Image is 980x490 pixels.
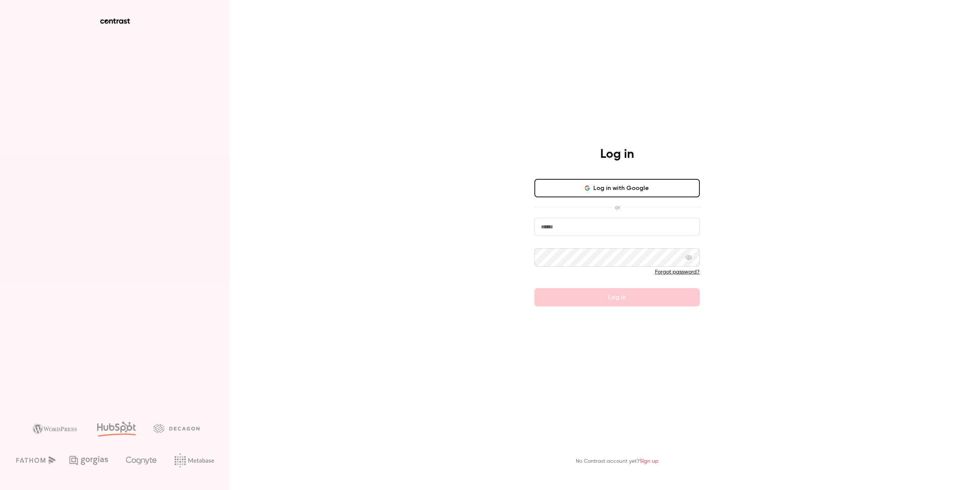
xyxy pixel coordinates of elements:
button: Log in with Google [534,179,700,197]
a: Forgot password? [655,269,700,275]
a: Sign up [640,459,658,464]
img: decagon [154,424,199,433]
h4: Log in [600,147,634,162]
span: or [611,203,624,211]
p: No Contrast account yet? [576,457,658,465]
